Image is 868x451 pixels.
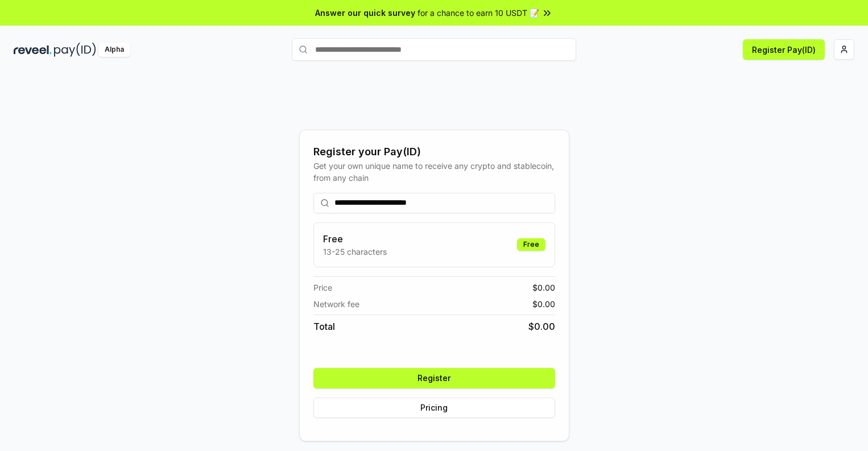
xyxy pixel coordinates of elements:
[313,144,555,160] div: Register your Pay(ID)
[532,298,555,310] span: $ 0.00
[98,43,130,57] div: Alpha
[532,282,555,293] span: $ 0.00
[14,43,52,57] img: reveel_dark
[313,368,555,388] button: Register
[315,7,415,19] span: Answer our quick survey
[323,232,387,246] h3: Free
[313,398,555,418] button: Pricing
[313,160,555,184] div: Get your own unique name to receive any crypto and stablecoin, from any chain
[323,246,387,258] p: 13-25 characters
[313,282,332,293] span: Price
[743,39,825,60] button: Register Pay(ID)
[528,320,555,333] span: $ 0.00
[313,298,359,310] span: Network fee
[54,43,96,57] img: pay_id
[418,7,539,19] span: for a chance to earn 10 USDT 📝
[313,320,335,333] span: Total
[517,238,545,251] div: Free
